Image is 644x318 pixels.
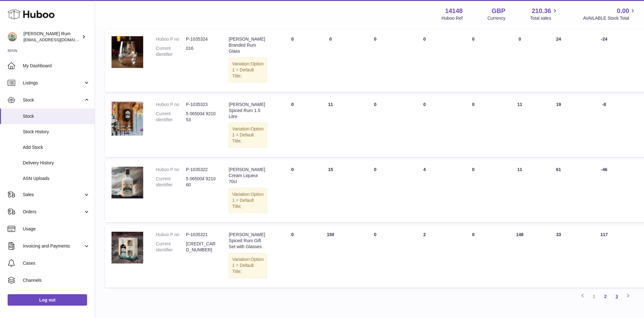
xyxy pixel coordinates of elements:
[472,36,475,42] span: 0
[23,260,90,266] span: Cases
[273,95,311,157] td: 0
[530,15,558,21] span: Total sales
[583,7,636,21] a: 0.00 AVAILABLE Stock Total
[472,167,475,172] span: 0
[349,95,401,157] td: 0
[112,102,143,136] img: product image
[156,111,186,123] dt: Current identifier
[498,160,541,222] td: 11
[229,188,267,213] div: Variation:
[112,167,143,198] img: product image
[445,7,463,15] strong: 14148
[541,160,576,222] td: 61
[472,232,475,237] span: 0
[229,102,267,120] div: [PERSON_NAME] Spiced Rum 1.5 Litre
[349,225,401,287] td: 0
[311,95,349,157] td: 11
[588,291,600,302] a: 1
[156,36,186,42] dt: Huboo P no
[186,36,216,42] dd: P-1035324
[611,291,622,302] a: 3
[23,97,83,103] span: Stock
[229,36,267,54] div: [PERSON_NAME] Branded Rum Glass
[349,30,401,92] td: 0
[617,7,629,15] span: 0.00
[311,160,349,222] td: 15
[23,113,90,119] span: Stock
[229,167,267,185] div: [PERSON_NAME] Cream Liqueur 70cl
[576,95,633,157] td: -8
[273,30,311,92] td: 0
[232,257,264,274] span: Option 1 = Default Title;
[498,225,541,287] td: 148
[541,225,576,287] td: 33
[8,294,87,306] a: Log out
[232,126,264,143] span: Option 1 = Default Title;
[576,30,633,92] td: -24
[229,57,267,83] div: Variation:
[23,277,90,283] span: Channels
[229,123,267,148] div: Variation:
[23,144,90,150] span: Add Stock
[488,15,506,21] div: Currency
[23,160,90,166] span: Delivery History
[156,241,186,253] dt: Current identifier
[232,61,264,78] span: Option 1 = Default Title;
[112,36,143,68] img: product image
[273,225,311,287] td: 0
[156,176,186,188] dt: Current identifier
[401,225,448,287] td: 2
[23,243,83,249] span: Invoicing and Payments
[311,225,349,287] td: 150
[156,232,186,238] dt: Huboo P no
[186,167,216,173] dd: P-1035322
[186,232,216,238] dd: P-1035321
[23,209,83,215] span: Orders
[401,95,448,157] td: 0
[401,160,448,222] td: 4
[349,160,401,222] td: 0
[229,232,267,250] div: [PERSON_NAME] Spiced Rum Gift Set with Glasses
[273,160,311,222] td: 0
[23,226,90,232] span: Usage
[311,30,349,92] td: 0
[186,45,216,57] dd: 016
[472,102,475,107] span: 0
[8,32,17,42] img: mail@bartirum.wales
[23,176,90,182] span: ASN Uploads
[23,31,80,43] div: [PERSON_NAME] Rum
[186,102,216,108] dd: P-1035323
[541,30,576,92] td: 24
[186,111,216,123] dd: 5 065004 921053
[23,63,90,69] span: My Dashboard
[23,37,93,42] span: [EMAIL_ADDRESS][DOMAIN_NAME]
[112,232,143,263] img: product image
[186,241,216,253] dd: [CREDIT_CARD_NUMBER]
[186,176,216,188] dd: 5 065004 921060
[576,225,633,287] td: 117
[232,192,264,209] span: Option 1 = Default Title;
[23,192,83,198] span: Sales
[530,7,558,21] a: 210.36 Total sales
[401,30,448,92] td: 0
[23,80,83,86] span: Listings
[532,7,551,15] span: 210.36
[600,291,611,302] a: 2
[498,30,541,92] td: 0
[23,129,90,135] span: Stock History
[541,95,576,157] td: 19
[576,160,633,222] td: -46
[156,102,186,108] dt: Huboo P no
[492,7,505,15] strong: GBP
[583,15,636,21] span: AVAILABLE Stock Total
[156,167,186,173] dt: Huboo P no
[498,95,541,157] td: 11
[442,15,463,21] div: Huboo Ref
[156,45,186,57] dt: Current identifier
[229,253,267,278] div: Variation:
